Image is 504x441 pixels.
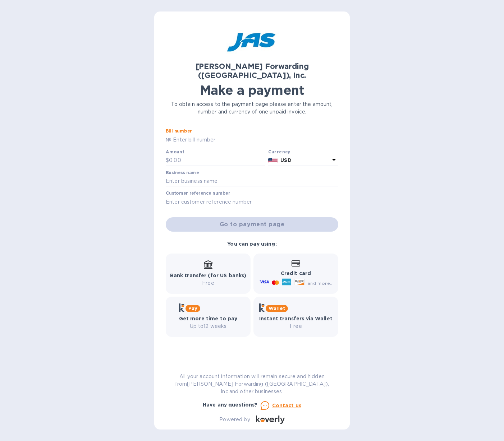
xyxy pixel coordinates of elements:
img: USD [268,158,278,163]
b: Currency [268,149,290,154]
u: Contact us [272,403,302,408]
h1: Make a payment [166,83,338,98]
b: [PERSON_NAME] Forwarding ([GEOGRAPHIC_DATA]), Inc. [196,62,309,80]
p: Powered by [219,416,250,423]
b: Instant transfers via Wallet [259,316,333,321]
b: Get more time to pay [179,316,238,321]
b: Wallet [269,306,285,311]
label: Business name [166,171,199,175]
label: Bill number [166,129,192,134]
input: Enter business name [166,176,338,187]
b: Bank transfer (for US banks) [170,273,247,278]
b: Pay [188,306,197,311]
b: Have any questions? [203,402,258,408]
label: Customer reference number [166,191,230,196]
span: and more... [307,280,334,286]
p: To obtain access to the payment page please enter the amount, number and currency of one unpaid i... [166,101,338,116]
p: All your account information will remain secure and hidden from [PERSON_NAME] Forwarding ([GEOGRA... [166,373,338,395]
p: $ [166,157,169,164]
input: Enter customer reference number [166,196,338,207]
p: Free [259,322,333,330]
input: 0.00 [169,155,265,166]
label: Amount [166,150,184,154]
p: № [166,136,171,144]
b: Credit card [281,270,311,276]
p: Free [170,279,247,287]
p: Up to 12 weeks [179,322,238,330]
input: Enter bill number [171,134,338,145]
b: You can pay using: [227,241,276,247]
b: USD [280,157,291,163]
